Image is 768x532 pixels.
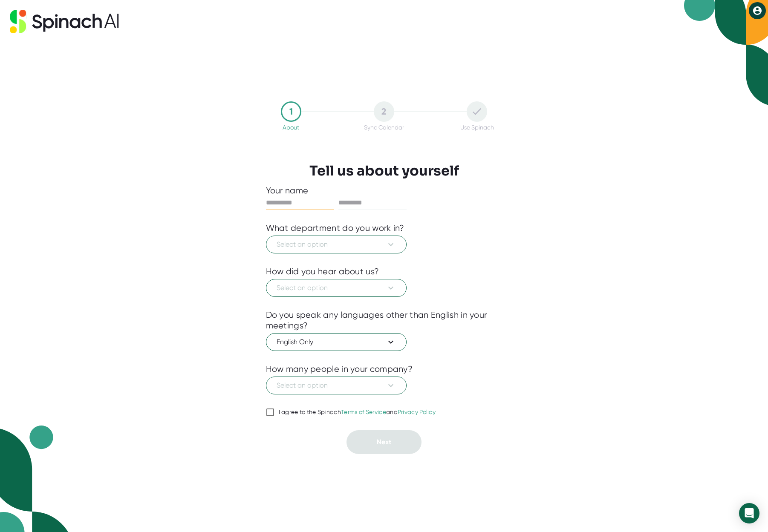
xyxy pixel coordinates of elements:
[374,101,394,122] div: 2
[364,124,404,131] div: Sync Calendar
[377,438,391,446] span: Next
[266,223,404,233] div: What department do you work in?
[266,236,407,253] button: Select an option
[266,185,502,196] div: Your name
[283,124,299,131] div: About
[739,503,759,523] div: Open Intercom Messenger
[266,377,407,394] button: Select an option
[277,380,396,391] span: Select an option
[277,283,396,293] span: Select an option
[279,408,436,416] div: I agree to the Spinach and
[398,408,436,415] a: Privacy Policy
[281,101,301,122] div: 1
[460,124,494,131] div: Use Spinach
[277,337,396,347] span: English Only
[266,310,502,331] div: Do you speak any languages other than English in your meetings?
[277,239,396,250] span: Select an option
[266,279,407,297] button: Select an option
[346,430,422,454] button: Next
[266,364,413,374] div: How many people in your company?
[341,408,386,415] a: Terms of Service
[309,163,459,179] h3: Tell us about yourself
[266,266,379,277] div: How did you hear about us?
[266,333,407,351] button: English Only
